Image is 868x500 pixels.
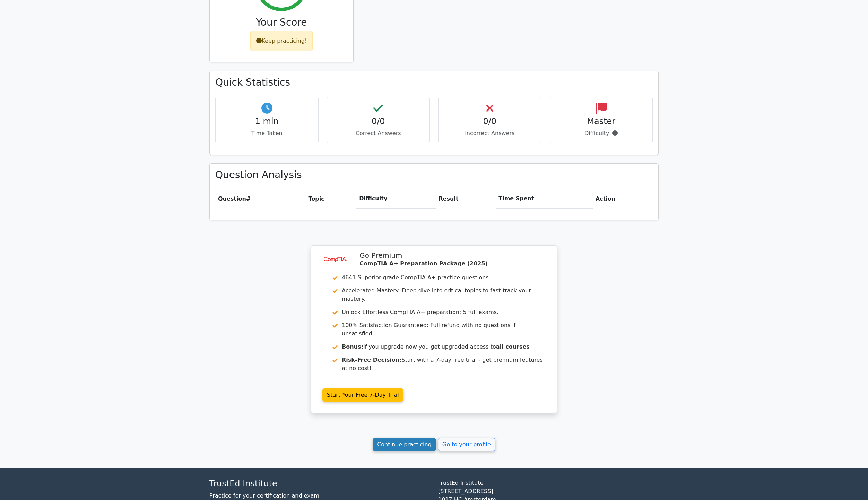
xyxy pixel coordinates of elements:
h3: Your Score [215,17,348,28]
h4: Master [556,116,647,126]
h4: TrustEd Institute [209,479,430,489]
a: Start Your Free 7-Day Trial [322,388,403,402]
a: Continue practicing [373,438,436,451]
h3: Question Analysis [215,169,653,181]
h4: 1 min [221,116,313,126]
p: Time Taken [221,129,313,138]
th: Result [436,189,496,209]
h3: Quick Statistics [215,77,653,88]
p: Difficulty [556,129,647,138]
th: Action [593,189,653,209]
h4: 0/0 [444,116,536,126]
h4: 0/0 [333,116,424,126]
p: Correct Answers [333,129,424,138]
div: Keep practicing! [250,31,313,51]
p: Incorrect Answers [444,129,536,138]
a: Practice for your certification and exam [209,492,319,499]
a: Go to your profile [438,438,495,451]
th: # [215,189,305,209]
th: Time Spent [496,189,592,209]
th: Topic [305,189,356,209]
th: Difficulty [356,189,436,209]
span: Question [218,195,246,202]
